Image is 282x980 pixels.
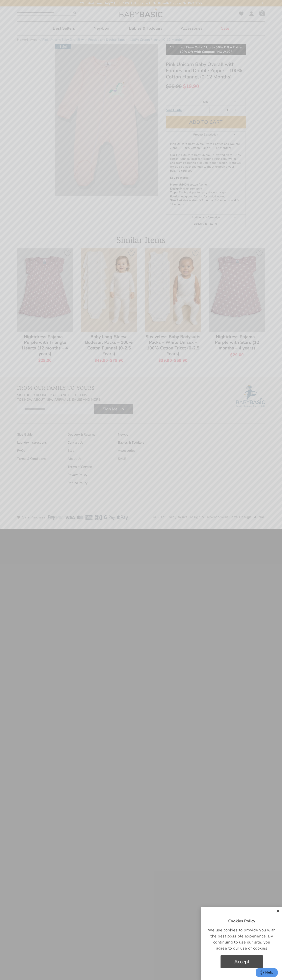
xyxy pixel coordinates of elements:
h3: Cookies Policy [207,919,276,923]
p: We use cookies to provide you with the best possible experience. By continuing to use our site, y... [207,927,276,951]
a: Accept [221,955,263,968]
span: Accept [234,955,249,968]
iframe: Opens a widget where you can chat to one of our agents [256,968,278,978]
a: Close [276,909,280,913]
